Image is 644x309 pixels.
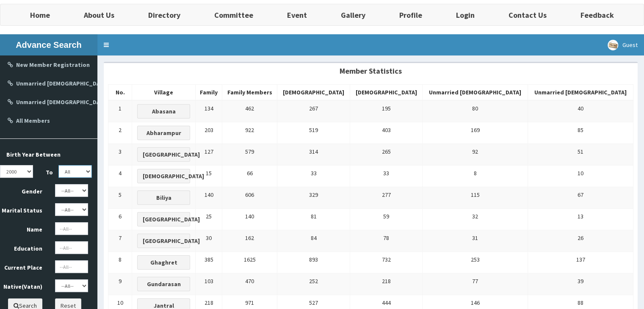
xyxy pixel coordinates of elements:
td: 253 [423,252,528,273]
a: Contact Us [492,4,564,25]
td: 92 [423,144,528,166]
td: 30 [196,230,222,252]
td: 1 [108,100,132,122]
td: 922 [222,122,277,144]
button: [DEMOGRAPHIC_DATA] [137,169,190,183]
button: Abharampur [137,126,190,140]
td: 77 [423,273,528,295]
button: Biliya [137,190,190,205]
b: Login [456,10,475,20]
td: 5 [108,187,132,209]
td: 470 [222,273,277,295]
td: 606 [222,187,277,209]
th: No. [108,85,132,101]
td: 59 [350,209,423,230]
td: 81 [277,209,350,230]
td: 4 [108,166,132,187]
td: 169 [423,122,528,144]
b: Committee [214,10,253,20]
b: Abasana [152,108,176,115]
td: 265 [350,144,423,166]
td: 32 [423,209,528,230]
td: 80 [423,100,528,122]
td: 385 [196,252,222,273]
a: Directory [131,4,197,25]
td: 218 [350,273,423,295]
button: [GEOGRAPHIC_DATA] [137,234,190,248]
a: Guest [601,34,644,55]
input: --All-- [55,241,88,254]
b: [GEOGRAPHIC_DATA] [143,151,200,158]
th: [DEMOGRAPHIC_DATA] [350,85,423,101]
a: Committee [197,4,270,25]
b: Event [287,10,307,20]
b: Gundarasan [147,280,181,288]
td: 115 [423,187,528,209]
td: 140 [196,187,222,209]
td: 15 [196,166,222,187]
td: 66 [222,166,277,187]
th: Unmarried [DEMOGRAPHIC_DATA] [423,85,528,101]
b: Gallery [341,10,365,20]
td: 40 [528,100,633,122]
th: Village [132,85,196,101]
td: 134 [196,100,222,122]
a: About Us [67,4,131,25]
td: 10 [528,166,633,187]
th: [DEMOGRAPHIC_DATA] [277,85,350,101]
td: 579 [222,144,277,166]
a: Home [13,4,67,25]
td: 25 [196,209,222,230]
input: --All-- [55,260,88,273]
td: 51 [528,144,633,166]
b: Ghaghret [150,259,177,266]
input: --All-- [55,222,88,235]
td: 78 [350,230,423,252]
td: 85 [528,122,633,144]
th: Unmarried [DEMOGRAPHIC_DATA] [528,85,633,101]
b: About Us [84,10,114,20]
button: Gundarasan [137,277,190,291]
td: 277 [350,187,423,209]
td: 67 [528,187,633,209]
td: 195 [350,100,423,122]
th: Family Members [222,85,277,101]
td: 140 [222,209,277,230]
button: [GEOGRAPHIC_DATA] [137,147,190,162]
td: 1625 [222,252,277,273]
b: Abharampur [146,129,181,137]
td: 8 [108,252,132,273]
td: 267 [277,100,350,122]
td: 7 [108,230,132,252]
td: 403 [350,122,423,144]
td: 203 [196,122,222,144]
button: [GEOGRAPHIC_DATA] [137,212,190,226]
b: All Members [16,117,50,124]
b: Home [30,10,50,20]
td: 13 [528,209,633,230]
td: 519 [277,122,350,144]
td: 84 [277,230,350,252]
td: 3 [108,144,132,166]
td: 31 [423,230,528,252]
td: 6 [108,209,132,230]
b: Feedback [580,10,614,20]
b: Advance Search [16,40,82,50]
b: Biliya [156,194,171,201]
td: 137 [528,252,633,273]
a: Feedback [564,4,631,25]
td: 162 [222,230,277,252]
b: [GEOGRAPHIC_DATA] [143,237,200,245]
button: Ghaghret [137,255,190,270]
td: 9 [108,273,132,295]
b: New Member Registration [16,61,90,69]
b: Directory [148,10,180,20]
td: 893 [277,252,350,273]
td: 252 [277,273,350,295]
span: Guest [622,41,638,49]
b: Contact Us [509,10,547,20]
button: Abasana [137,104,190,119]
b: Profile [399,10,422,20]
b: Member Statistics [340,66,402,76]
b: [DEMOGRAPHIC_DATA] [143,172,204,180]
